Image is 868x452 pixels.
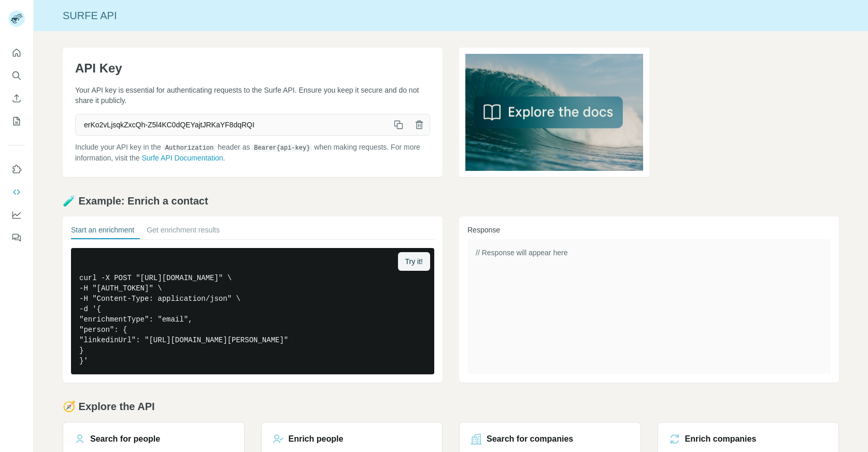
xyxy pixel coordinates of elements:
[34,8,868,23] div: Surfe API
[467,225,831,235] h3: Response
[75,60,430,77] h1: API Key
[147,225,220,239] button: Get enrichment results
[71,225,134,239] button: Start an enrichment
[63,194,839,208] h2: 🧪 Example: Enrich a contact
[63,399,839,414] h2: 🧭 Explore the API
[76,115,388,134] span: erKo2vLjsqkZxcQh-Z5l4KC0dQEYajtJRKaYF8dqRQI
[8,228,25,247] button: Feedback
[289,433,344,445] h3: Enrich people
[8,112,25,130] button: My lists
[252,144,312,152] code: Bearer {api-key}
[141,154,223,162] a: Surfe API Documentation
[8,160,25,179] button: Use Surfe on LinkedIn
[75,142,430,163] p: Include your API key in the header as when making requests. For more information, visit the .
[8,206,25,224] button: Dashboard
[75,85,430,106] p: Your API key is essential for authenticating requests to the Surfe API. Ensure you keep it secure...
[8,66,25,85] button: Search
[398,252,430,271] button: Try it!
[90,433,160,445] h3: Search for people
[405,256,423,267] span: Try it!
[71,248,434,374] pre: curl -X POST "[URL][DOMAIN_NAME]" \ -H "[AUTH_TOKEN]" \ -H "Content-Type: application/json" \ -d ...
[163,144,216,152] code: Authorization
[8,43,25,62] button: Quick start
[685,433,757,445] h3: Enrich companies
[8,183,25,201] button: Use Surfe API
[8,89,25,108] button: Enrich CSV
[487,433,573,445] h3: Search for companies
[476,249,567,257] span: // Response will appear here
